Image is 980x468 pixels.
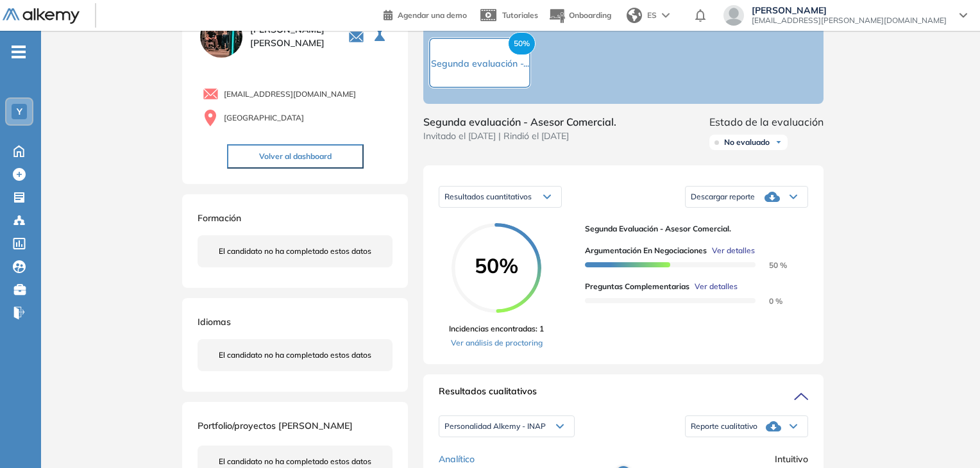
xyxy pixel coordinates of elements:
span: Y [17,106,22,117]
span: Personalidad Alkemy - INAP [444,421,546,431]
span: Invitado el [DATE] | Rindió el [DATE] [423,130,616,143]
span: Segunda evaluación -... [431,58,529,69]
span: Portfolio/proyectos [PERSON_NAME] [198,420,353,431]
a: Ver análisis de proctoring [449,337,544,349]
span: Idiomas [198,316,231,328]
span: [GEOGRAPHIC_DATA] [224,112,304,124]
span: 0 % [754,296,782,306]
span: Preguntas complementarias [585,281,689,292]
span: 50 % [754,260,787,270]
span: Tutoriales [502,10,538,20]
img: PROFILE_MENU_LOGO_USER [198,13,245,60]
span: 50% [452,255,541,276]
span: Reporte cualitativo [691,421,757,431]
span: Segunda evaluación - Asesor Comercial. [423,114,616,130]
button: Seleccione la evaluación activa [369,25,393,48]
img: Logo [3,8,80,24]
button: Volver al dashboard [227,144,364,169]
span: [PERSON_NAME] [PERSON_NAME] [250,23,333,50]
span: Argumentación en negociaciones [585,245,707,256]
img: Ícono de flecha [775,138,782,146]
span: Descargar reporte [691,192,755,202]
span: Segunda evaluación - Asesor Comercial. [585,223,798,235]
span: Formación [198,212,241,224]
span: Ver detalles [712,245,755,256]
span: [EMAIL_ADDRESS][PERSON_NAME][DOMAIN_NAME] [752,15,947,26]
span: [EMAIL_ADDRESS][DOMAIN_NAME] [224,88,356,100]
button: Ver detalles [689,281,738,292]
span: No evaluado [724,137,770,147]
button: Onboarding [548,2,611,29]
span: Analítico [439,453,475,466]
span: Resultados cuantitativos [444,192,532,201]
img: world [627,8,642,23]
span: El candidato no ha completado estos datos [219,246,371,257]
span: Ver detalles [695,281,738,292]
span: 50% [508,32,536,55]
button: Ver detalles [707,245,755,256]
span: Onboarding [569,10,611,20]
span: Intuitivo [775,453,808,466]
img: arrow [662,13,670,18]
i: - [12,51,26,53]
span: Agendar una demo [398,10,467,20]
span: Resultados cualitativos [439,385,537,405]
span: El candidato no ha completado estos datos [219,456,371,467]
a: Agendar una demo [384,6,467,22]
div: Widget de chat [916,406,980,468]
span: Incidencias encontradas: 1 [449,323,544,335]
span: Estado de la evaluación [709,114,824,130]
iframe: Chat Widget [916,406,980,468]
span: ES [647,10,657,21]
span: El candidato no ha completado estos datos [219,349,371,361]
span: [PERSON_NAME] [752,5,947,15]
